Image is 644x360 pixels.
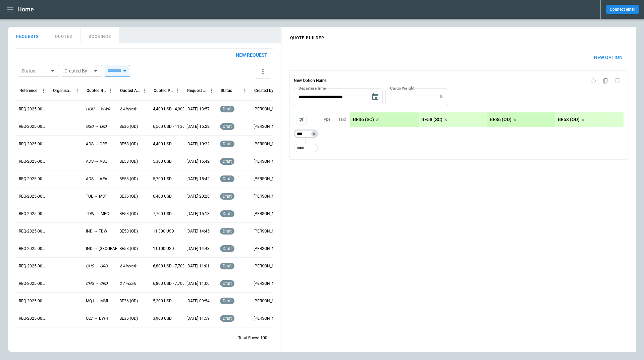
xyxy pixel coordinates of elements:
p: [DATE] 20:28 [186,194,210,199]
p: 5,700 USD [153,176,172,182]
p: REQ-2025-000240 [19,316,47,321]
button: BOOKINGS [80,27,119,43]
p: 3,900 USD [153,316,172,321]
p: [PERSON_NAME] [254,176,282,182]
p: TDW → MRC [86,211,109,217]
span: draft [221,316,233,321]
p: ADS → APA [86,176,107,182]
p: REQ-2025-000245 [19,228,47,234]
p: Taxi [338,117,346,122]
div: Too short [294,144,318,152]
p: BE58 (OD) [119,246,138,252]
p: [DATE] 14:43 [186,246,210,252]
p: [PERSON_NAME] [254,211,282,217]
span: Reset quote option [587,75,599,87]
p: REQ-2025-000248 [19,176,47,182]
p: BE58 (OD) [119,141,138,147]
span: draft [221,211,233,216]
p: [DATE] 14:45 [186,228,210,234]
div: Created by [254,88,273,93]
p: BE36 (OD) [119,124,138,130]
p: 5,200 USD [153,298,172,304]
p: REQ-2025-000250 [19,141,47,147]
p: [PERSON_NAME] [254,106,282,112]
span: draft [221,281,233,286]
button: Request Created At (UTC-05:00) column menu [207,86,216,95]
h4: QUOTE BUILDER [282,29,332,44]
p: 2 Aircraft [119,106,136,112]
button: New request [230,49,273,62]
p: REQ-2025-000244 [19,246,47,252]
p: BE36 (SC) [353,117,374,122]
p: 6,800 USD - 7,700 USD [153,263,194,269]
span: draft [221,142,233,146]
p: BE58 (OD) [119,228,138,234]
p: [DATE] 16:22 [186,124,210,130]
div: Quoted Aircraft [120,88,140,93]
p: REQ-2025-000242 [19,281,47,287]
p: 11,300 USD [153,228,174,234]
div: Reference [19,88,37,93]
div: Quoted Route [87,88,106,93]
label: Cargo Weight [390,85,415,91]
span: draft [221,229,233,234]
p: BE36 (OD) [119,316,138,321]
p: [DATE] 11:59 [186,316,210,321]
p: BE58 (OD) [119,159,138,164]
p: CHS → ORD [86,263,108,269]
p: [PERSON_NAME] [254,246,282,252]
p: [DATE] 15:13 [186,211,210,217]
p: BE58 (OD) [558,117,580,122]
span: draft [221,124,233,129]
div: Quoted Price [154,88,173,93]
p: REQ-2025-000246 [19,211,47,217]
span: draft [221,194,233,199]
p: BE58 (OD) [119,176,138,182]
p: [DATE] 13:57 [186,106,210,112]
button: Quoted Aircraft column menu [140,86,149,95]
p: Type [322,117,330,122]
p: OLV → DWH [86,316,108,321]
p: 7,700 USD [153,211,172,217]
div: Request Created At (UTC-05:00) [187,88,207,93]
p: IND → TDW [86,228,107,234]
p: [PERSON_NAME] [254,263,282,269]
button: New Option [589,50,628,65]
p: CHS → ORD [86,281,108,287]
p: MQJ → MMU [86,298,110,304]
p: BE36 (OD) [119,194,138,199]
p: lb [440,94,443,100]
div: scrollable content [281,45,636,165]
div: scrollable content [350,112,624,127]
h1: Home [17,5,34,13]
div: Created By [64,67,91,74]
p: 11,100 USD [153,246,174,252]
p: ADS → CRP [86,141,107,147]
button: Choose date, selected date is Aug 19, 2025 [369,90,382,104]
button: QUOTES [47,27,80,43]
p: Total Rows: [238,335,259,341]
span: draft [221,299,233,303]
p: IND → [GEOGRAPHIC_DATA] [86,246,137,252]
p: [DATE] 09:54 [186,298,210,304]
p: REQ-2025-000241 [19,298,47,304]
span: Delete quote option [611,75,624,87]
p: 4,400 USD - 4,900 USD [153,106,194,112]
p: [PERSON_NAME] [254,194,282,199]
span: draft [221,264,233,268]
p: [DATE] 15:42 [186,176,210,182]
p: REQ-2025-000251 [19,124,47,130]
button: Status column menu [240,86,249,95]
p: BE58 (OD) [119,211,138,217]
button: Organisation column menu [73,86,82,95]
span: Duplicate quote option [599,75,611,87]
p: GSO → LRD [86,124,107,130]
p: [PERSON_NAME] [254,159,282,164]
p: [DATE] 16:42 [186,159,210,164]
p: BE58 (SC) [421,117,442,122]
p: 100 [260,335,267,341]
button: Quoted Price column menu [173,86,182,95]
span: draft [221,246,233,251]
p: REQ-2025-000243 [19,263,47,269]
button: Quoted Route column menu [106,86,115,95]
